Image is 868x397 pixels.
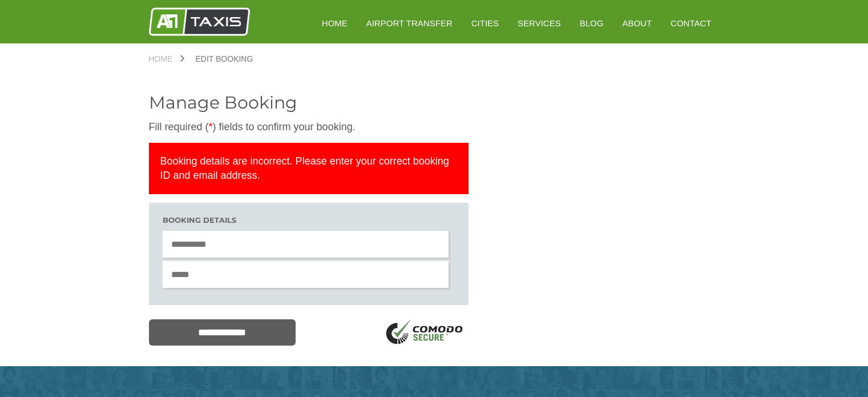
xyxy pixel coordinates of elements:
h2: Manage Booking [149,94,469,111]
img: A1 Taxis [149,7,250,36]
p: Booking details are incorrect. Please enter your correct booking ID and email address. [149,143,469,194]
a: Blog [572,9,612,37]
a: HOME [314,9,356,37]
a: Contact [663,9,719,37]
a: Cities [463,9,507,37]
h3: Booking details [163,216,455,224]
a: About [614,9,660,37]
p: Fill required ( ) fields to confirm your booking. [149,120,469,134]
img: SSL Logo [382,319,469,347]
a: Home [149,55,184,63]
a: Services [510,9,569,37]
a: Edit Booking [184,55,265,63]
a: Airport Transfer [358,9,461,37]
